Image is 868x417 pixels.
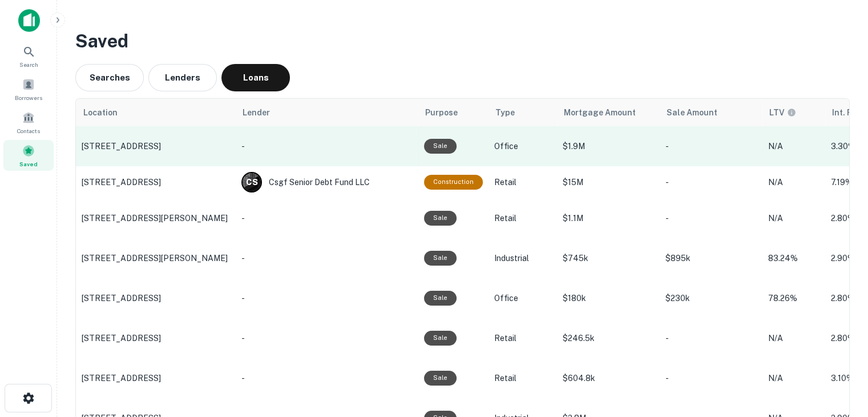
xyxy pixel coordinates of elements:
p: $1.9M [563,140,654,153]
span: Location [83,106,118,119]
p: $180k [563,292,654,304]
p: - [665,176,757,189]
p: - [241,140,413,153]
span: Contacts [17,126,40,135]
span: Borrowers [15,93,42,102]
p: - [241,292,413,304]
p: [STREET_ADDRESS][PERSON_NAME] [82,213,230,223]
div: Sale [424,139,457,153]
p: Industrial [494,252,551,264]
th: Mortgage Amount [557,99,660,126]
p: - [665,372,757,384]
span: Type [495,106,515,119]
p: $15M [563,176,654,189]
span: Sale Amount [667,106,717,119]
div: Csgf Senior Debt Fund LLC [241,172,413,193]
a: Contacts [3,107,54,138]
div: Sale [424,251,457,265]
h6: LTV [769,106,785,119]
p: Retail [494,176,551,189]
p: N/A [768,372,819,384]
iframe: Chat Widget [811,326,868,380]
p: [STREET_ADDRESS] [82,141,230,151]
div: This loan purpose was for construction [424,175,483,189]
p: - [665,332,757,344]
button: Lenders [148,64,217,91]
div: Sale [424,291,457,305]
p: N/A [768,176,819,189]
span: Purpose [425,106,458,119]
p: $230k [665,292,757,304]
p: - [241,372,413,384]
button: Searches [75,64,144,91]
h3: Saved [75,27,850,55]
div: LTVs displayed on the website are for informational purposes only and may be reported incorrectly... [769,106,796,119]
p: Retail [494,372,551,384]
p: 78.26% [768,292,819,304]
p: C S [246,177,257,189]
button: Loans [221,64,290,91]
th: Purpose [418,99,488,126]
div: Sale [424,331,457,345]
span: Search [19,60,38,69]
h6: Int. Rate [832,106,866,119]
a: Saved [3,140,54,171]
a: Search [3,41,54,71]
th: LTVs displayed on the website are for informational purposes only and may be reported incorrectly... [762,99,825,126]
span: Lender [243,106,270,119]
p: - [241,212,413,224]
p: - [665,140,757,153]
p: Office [494,292,551,304]
a: Borrowers [3,74,54,105]
img: capitalize-icon.png [18,9,40,32]
div: Sale [424,371,457,385]
p: Retail [494,212,551,224]
p: 83.24% [768,252,819,264]
p: $745k [563,252,654,264]
p: - [241,252,413,264]
p: $604.8k [563,372,654,384]
p: Office [494,140,551,153]
p: $895k [665,252,757,264]
p: - [665,212,757,224]
p: N/A [768,212,819,224]
p: [STREET_ADDRESS] [82,333,230,343]
span: Saved [19,159,38,169]
p: N/A [768,140,819,153]
th: Lender [236,99,418,126]
th: Sale Amount [660,99,762,126]
p: [STREET_ADDRESS] [82,177,230,187]
p: N/A [768,332,819,344]
div: Sale [424,211,457,225]
p: $246.5k [563,332,654,344]
p: Retail [494,332,551,344]
th: Type [488,99,557,126]
span: Mortgage Amount [564,106,636,119]
p: $1.1M [563,212,654,224]
p: - [241,332,413,344]
p: [STREET_ADDRESS] [82,373,230,383]
p: [STREET_ADDRESS][PERSON_NAME] [82,253,230,263]
th: Location [76,99,236,126]
p: [STREET_ADDRESS] [82,293,230,303]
